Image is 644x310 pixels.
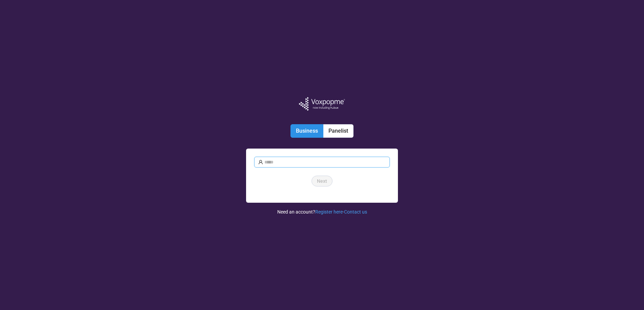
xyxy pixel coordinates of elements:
[311,176,333,186] button: Next
[277,203,367,216] div: Need an account? ·
[258,160,263,164] span: user
[328,128,348,134] span: Panelist
[344,209,367,215] a: Contact us
[296,128,318,134] span: Business
[317,177,327,185] span: Next
[315,209,343,215] a: Register here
